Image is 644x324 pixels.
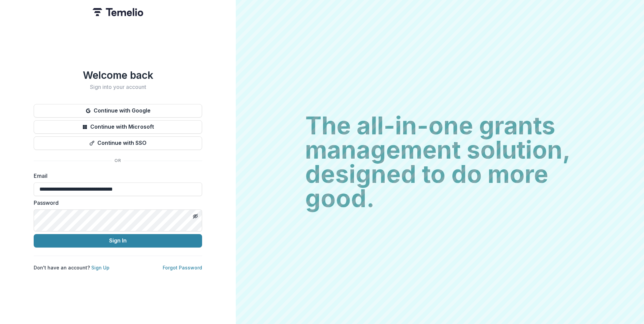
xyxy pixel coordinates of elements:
button: Continue with Google [34,104,202,118]
button: Continue with SSO [34,136,202,150]
h2: Sign into your account [34,84,202,90]
button: Toggle password visibility [190,211,201,222]
label: Email [34,172,198,180]
h1: Welcome back [34,69,202,81]
p: Don't have an account? [34,264,109,271]
button: Sign In [34,234,202,248]
label: Password [34,199,198,207]
a: Forgot Password [163,265,202,270]
a: Sign Up [91,265,109,270]
button: Continue with Microsoft [34,120,202,134]
img: Temelio [93,8,143,16]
